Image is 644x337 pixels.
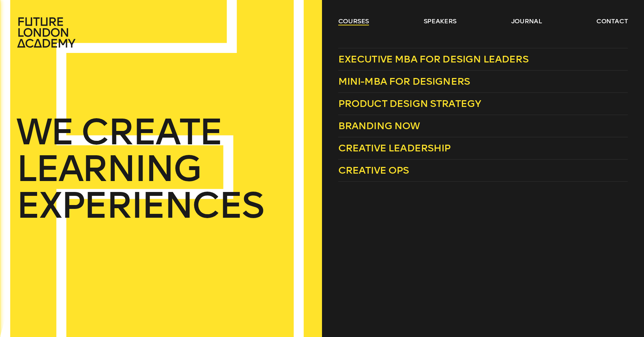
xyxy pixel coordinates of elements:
span: Product Design Strategy [338,98,481,109]
a: speakers [424,17,457,25]
a: courses [338,17,369,25]
span: Creative Ops [338,164,409,176]
a: Mini-MBA for Designers [338,71,628,93]
a: Branding Now [338,115,628,137]
a: Creative Leadership [338,137,628,160]
span: Branding Now [338,120,420,132]
span: Mini-MBA for Designers [338,76,470,87]
span: Executive MBA for Design Leaders [338,53,529,65]
a: contact [596,17,628,25]
a: Product Design Strategy [338,93,628,115]
a: Executive MBA for Design Leaders [338,48,628,71]
a: Creative Ops [338,160,628,182]
a: journal [511,17,542,25]
span: Creative Leadership [338,142,451,154]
